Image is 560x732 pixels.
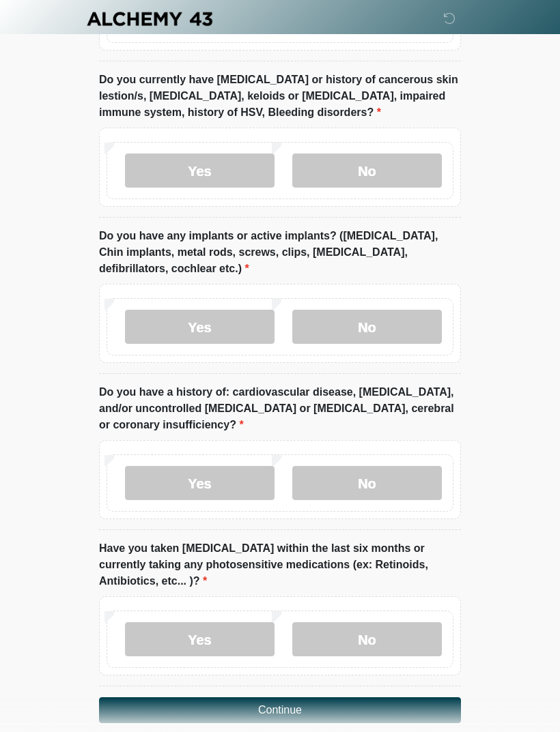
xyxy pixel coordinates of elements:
[292,622,442,656] label: No
[99,228,461,277] label: Do you have any implants or active implants? ([MEDICAL_DATA], Chin implants, metal rods, screws, ...
[292,310,442,344] label: No
[125,466,275,500] label: Yes
[292,466,442,500] label: No
[125,153,275,188] label: Yes
[99,540,461,589] label: Have you taken [MEDICAL_DATA] within the last six months or currently taking any photosensitive m...
[292,153,442,188] label: No
[125,622,275,656] label: Yes
[99,384,461,433] label: Do you have a history of: cardiovascular disease, [MEDICAL_DATA], and/or uncontrolled [MEDICAL_DA...
[99,72,461,121] label: Do you currently have [MEDICAL_DATA] or history of cancerous skin lestion/s, [MEDICAL_DATA], kelo...
[125,310,275,344] label: Yes
[99,697,461,723] button: Continue
[85,10,214,27] img: Alchemy 43 Logo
